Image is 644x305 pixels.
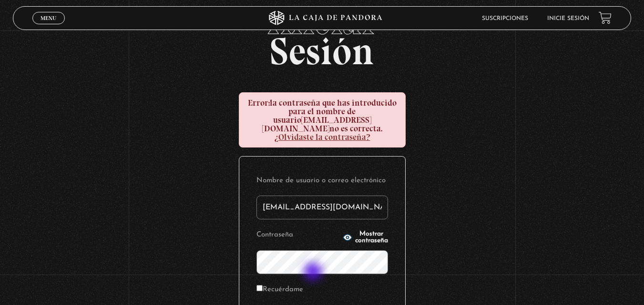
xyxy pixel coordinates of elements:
label: Nombre de usuario o correo electrónico [256,174,388,188]
span: Menu [41,15,56,21]
span: Iniciar [13,2,631,40]
strong: [EMAIL_ADDRESS][DOMAIN_NAME] [262,115,371,134]
span: Mostrar contraseña [355,231,388,244]
div: la contraseña que has introducido para el nombre de usuario no es correcta. [239,92,406,148]
a: View your shopping cart [599,11,612,24]
button: Mostrar contraseña [343,231,388,244]
strong: Error: [248,98,270,108]
a: Inicie sesión [547,16,589,21]
input: Recuérdame [256,285,263,291]
a: Suscripciones [482,16,528,21]
label: Recuérdame [256,283,303,297]
h2: Sesión [13,2,631,63]
a: ¿Olvidaste la contraseña? [274,132,370,142]
label: Contraseña [256,228,340,243]
span: Cerrar [37,23,60,30]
